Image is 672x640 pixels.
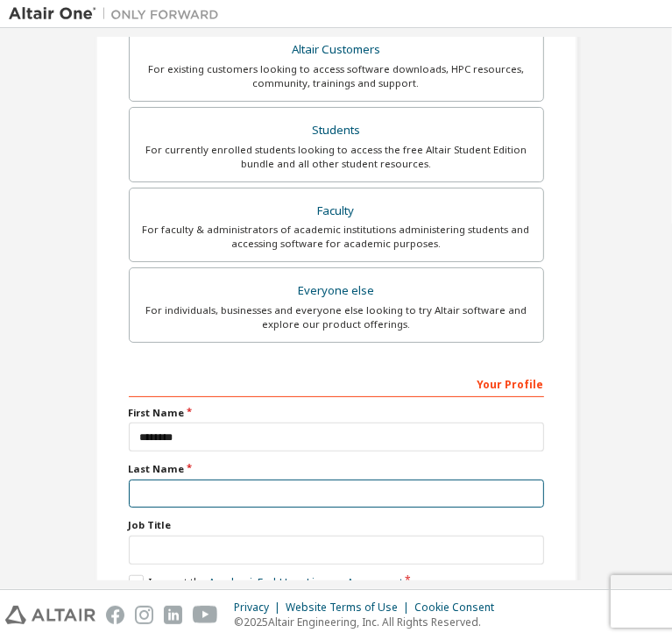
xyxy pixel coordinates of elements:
[129,462,544,476] label: Last Name
[140,223,533,251] div: For faculty & administrators of academic institutions administering students and accessing softwa...
[140,303,533,331] div: For individuals, businesses and everyone else looking to try Altair software and explore our prod...
[164,606,182,624] img: linkedin.svg
[9,5,228,23] img: Altair One
[135,606,153,624] img: instagram.svg
[140,143,533,171] div: For currently enrolled students looking to access the free Altair Student Edition bundle and all ...
[129,406,544,420] label: First Name
[140,118,533,143] div: Students
[140,279,533,303] div: Everyone else
[286,601,414,615] div: Website Terms of Use
[234,601,286,615] div: Privacy
[140,199,533,224] div: Faculty
[129,518,544,532] label: Job Title
[106,606,124,624] img: facebook.svg
[140,62,533,90] div: For existing customers looking to access software downloads, HPC resources, community, trainings ...
[140,38,533,62] div: Altair Customers
[414,601,505,615] div: Cookie Consent
[193,606,218,624] img: youtube.svg
[5,606,95,624] img: altair_logo.svg
[234,615,505,629] p: © 2025 Altair Engineering, Inc. All Rights Reserved.
[129,369,544,397] div: Your Profile
[129,575,403,590] label: I accept the
[209,575,403,590] a: Academic End-User License Agreement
